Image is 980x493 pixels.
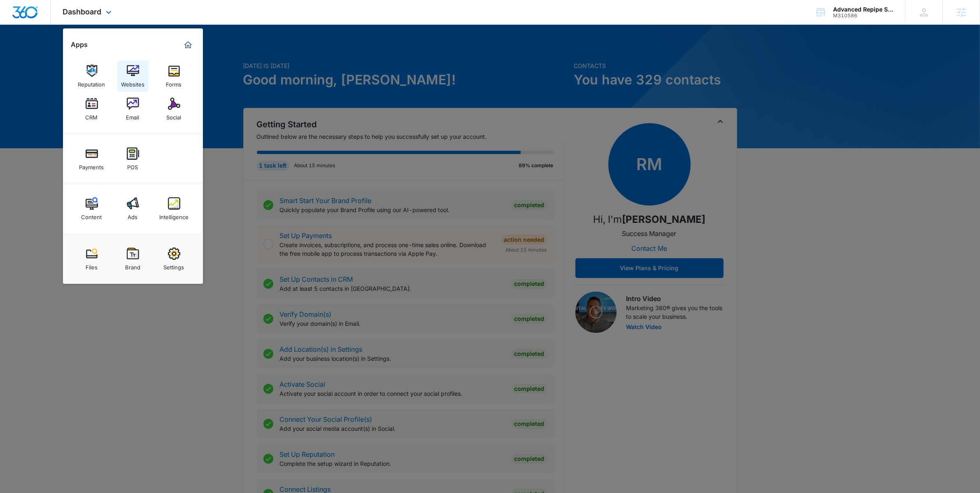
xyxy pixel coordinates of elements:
[158,193,190,224] a: Intelligence
[158,243,190,275] a: Settings
[158,61,190,92] a: Forms
[76,143,107,175] a: Payments
[79,160,104,171] div: Payments
[833,13,893,19] div: account id
[167,110,182,121] div: Social
[117,193,149,224] a: Ads
[76,193,107,224] a: Content
[125,260,140,271] div: Brand
[71,41,88,49] h2: Apps
[117,143,149,175] a: POS
[78,77,105,88] div: Reputation
[159,210,189,220] div: Intelligence
[182,38,195,51] a: Marketing 360® Dashboard
[833,6,893,13] div: account name
[86,260,98,271] div: Files
[158,93,190,125] a: Social
[164,260,184,271] div: Settings
[117,243,149,275] a: Brand
[63,7,102,16] span: Dashboard
[166,77,182,88] div: Forms
[86,110,98,121] div: CRM
[76,243,107,275] a: Files
[121,77,144,88] div: Websites
[117,61,149,92] a: Websites
[128,210,138,220] div: Ads
[81,210,102,220] div: Content
[128,160,138,171] div: POS
[76,93,107,125] a: CRM
[76,61,107,92] a: Reputation
[117,93,149,125] a: Email
[126,110,140,121] div: Email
